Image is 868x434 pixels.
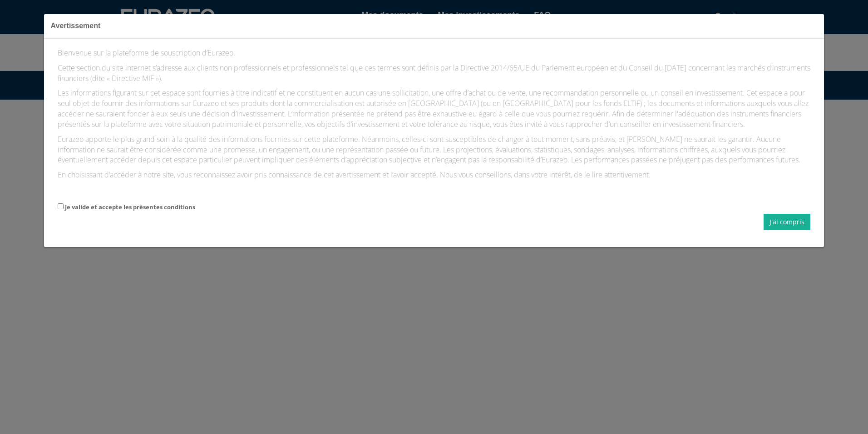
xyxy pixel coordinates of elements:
p: Les informations figurant sur cet espace sont fournies à titre indicatif et ne constituent en auc... [58,88,811,129]
button: J'ai compris [764,214,810,230]
p: En choisissant d’accéder à notre site, vous reconnaissez avoir pris connaissance de cet avertisse... [58,170,811,180]
label: Je valide et accepte les présentes conditions [65,203,195,212]
p: Bienvenue sur la plateforme de souscription d’Eurazeo. [58,48,811,58]
p: Cette section du site internet s’adresse aux clients non professionnels et professionnels tel que... [58,63,811,84]
p: Eurazeo apporte le plus grand soin à la qualité des informations fournies sur cette plateforme. N... [58,134,811,166]
h3: Avertissement [51,21,818,31]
